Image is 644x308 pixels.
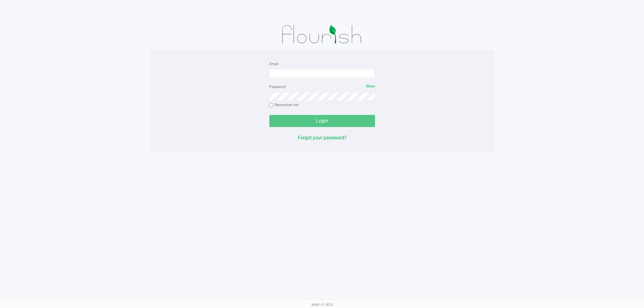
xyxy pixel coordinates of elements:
input: Remember me [269,103,274,107]
span: Show [366,84,375,88]
span: Web: v1.40.0 [311,302,333,307]
button: Forgot your password? [298,134,347,141]
label: Email [269,61,279,67]
label: Remember me [269,102,298,108]
label: Password [269,84,286,90]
